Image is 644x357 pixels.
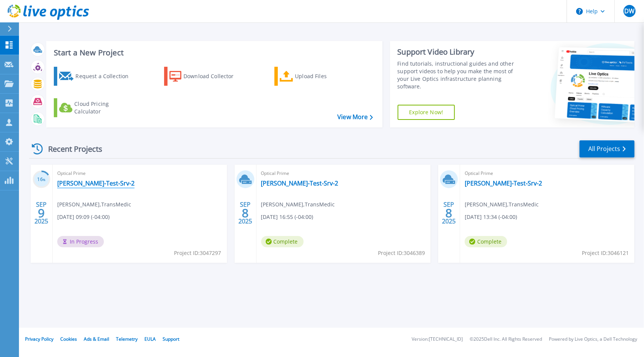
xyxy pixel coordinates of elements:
[116,336,138,342] a: Telemetry
[57,179,135,187] a: [PERSON_NAME]-Test-Srv-2
[398,105,455,120] a: Explore Now!
[337,113,373,121] a: View More
[446,210,453,216] span: 8
[470,337,542,342] li: © 2025 Dell Inc. All Rights Reserved
[54,49,373,57] h3: Start a New Project
[465,179,542,187] a: [PERSON_NAME]-Test-Srv-2
[34,199,49,227] div: SEP 2025
[624,8,635,14] span: DW
[33,175,50,184] h3: 16
[442,199,456,227] div: SEP 2025
[57,213,110,221] span: [DATE] 09:09 (-04:00)
[144,336,156,342] a: EULA
[57,200,131,209] span: [PERSON_NAME] , TransMedic
[295,69,356,84] div: Upload Files
[274,67,359,86] a: Upload Files
[398,60,522,90] div: Find tutorials, instructional guides and other support videos to help you make the most of your L...
[60,336,77,342] a: Cookies
[25,336,53,342] a: Privacy Policy
[580,140,635,157] a: All Projects
[163,336,179,342] a: Support
[38,210,45,216] span: 9
[549,337,637,342] li: Powered by Live Optics, a Dell Technology
[261,236,304,247] span: Complete
[465,200,539,209] span: [PERSON_NAME] , TransMedic
[398,47,522,57] div: Support Video Library
[54,67,138,86] a: Request a Collection
[57,169,223,178] span: Optical Prime
[164,67,249,86] a: Download Collector
[75,69,136,84] div: Request a Collection
[84,336,109,342] a: Ads & Email
[465,169,630,178] span: Optical Prime
[465,213,517,221] span: [DATE] 13:34 (-04:00)
[261,179,338,187] a: [PERSON_NAME]-Test-Srv-2
[582,249,629,257] span: Project ID: 3046121
[57,236,104,247] span: In Progress
[465,236,507,247] span: Complete
[183,69,244,84] div: Download Collector
[261,213,313,221] span: [DATE] 16:55 (-04:00)
[43,178,45,182] span: %
[242,210,249,216] span: 8
[54,98,138,117] a: Cloud Pricing Calculator
[29,140,113,158] div: Recent Projects
[261,169,426,178] span: Optical Prime
[174,249,221,257] span: Project ID: 3047297
[238,199,252,227] div: SEP 2025
[412,337,463,342] li: Version: [TECHNICAL_ID]
[261,200,335,209] span: [PERSON_NAME] , TransMedic
[74,100,135,115] div: Cloud Pricing Calculator
[378,249,425,257] span: Project ID: 3046389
